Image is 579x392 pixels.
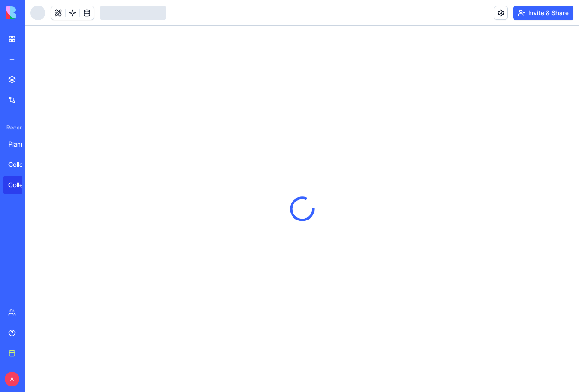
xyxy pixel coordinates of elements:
a: Collective Plan [3,176,40,194]
button: Invite & Share [513,6,573,20]
div: Collective Plan [8,180,34,190]
img: logo [6,6,64,19]
a: Planning Projets Innovorder [3,135,40,153]
span: Recent [3,124,22,131]
a: Collective Plan [3,155,40,174]
span: A [5,372,19,386]
div: Collective Plan [8,160,34,169]
div: Planning Projets Innovorder [8,140,34,149]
